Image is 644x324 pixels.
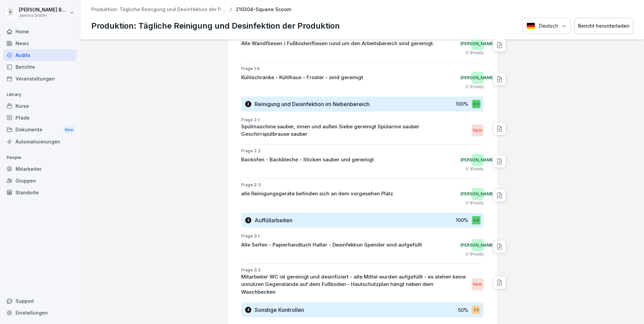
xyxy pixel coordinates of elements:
p: 50 % [458,306,468,314]
img: Deutsch [526,23,535,29]
div: Support [3,295,77,307]
div: Dokumente [3,124,77,136]
p: Spülmaschine sauber, innen und außen Siebe gereinigt Spülarme sauber Geschirrspülbrause sauber [241,123,468,138]
h3: Auffüllarbeiten [255,217,292,224]
p: Frage 2.2 [241,148,484,154]
p: People [3,152,77,163]
button: Bericht herunterladen [574,18,633,34]
p: 1 / 1 Points [465,166,484,172]
a: News [3,37,77,49]
div: [PERSON_NAME] [472,72,484,84]
p: [PERSON_NAME] Baradei [19,7,68,13]
div: Nein [472,278,484,290]
p: Frage 3.2 [241,267,484,273]
div: [PERSON_NAME] [472,154,484,166]
div: [PERSON_NAME] [472,239,484,251]
div: 4 [245,307,251,313]
div: New [63,126,75,134]
p: 100 % [456,100,468,107]
p: Frage 3.1 [241,233,484,239]
a: Automatisierungen [3,136,77,148]
p: Library [3,89,77,100]
p: / [230,7,232,12]
p: 1 / 1 Points [465,251,484,257]
p: alle Reinigungsgeräte befinden sich an dem vorgesehen Platz. [241,190,394,198]
a: Berichte [3,61,77,73]
p: Alle Seifen - Papierhandtuch Halter - Desinfektion Spender sind aufgefüllt [241,241,422,249]
a: Audits [3,49,77,61]
a: DokumenteNew [3,124,77,136]
h3: Sonstige Kontrollen [255,306,304,314]
div: 2.5 [472,306,480,314]
button: Language [522,18,571,34]
p: 1 / 1 Points [465,84,484,90]
p: Frage 2.1 [241,117,484,123]
p: Kühlschränke - Kühlhaus - Froster - sind gereinigt [241,74,363,82]
p: Backofen - Backbleche - Sticken sauber und gereinigt [241,156,374,164]
h3: Reinigung und Desinfektion im Nebenbereich [255,100,369,108]
p: Deutsch [539,22,558,30]
a: Gruppen [3,175,77,187]
div: 3 [245,217,251,223]
p: Mitarbeiter WC ist gereinigt und desinfiziert - alle Mittel wurden aufgefüllt - es stehen keine u... [241,273,468,296]
p: 210304-Squaire Scoom [236,7,291,12]
div: 5.0 [472,216,480,224]
p: Alle Wandfliesen / Fußbodenfliesen rund um den Arbeitsbereich sind gereinigt. [241,40,434,47]
a: Home [3,26,77,37]
p: Frage 1.6 [241,66,484,72]
p: Produktion: Tägliche Reinigung und Desinfektion der Produktion [91,20,340,32]
p: Janova GmbH [19,13,68,18]
a: Mitarbeiter [3,163,77,175]
div: 2 [245,101,251,107]
div: Nein [472,124,484,136]
p: 1 / 1 Points [465,50,484,56]
p: 1 / 1 Points [465,200,484,206]
a: Standorte [3,187,77,198]
p: Frage 2.3 [241,182,484,188]
a: Einstellungen [3,307,77,319]
div: [PERSON_NAME] [472,38,484,50]
a: Produktion: Tägliche Reinigung und Desinfektion der Produktion [91,7,226,12]
div: [PERSON_NAME] [472,188,484,200]
a: Pfade [3,112,77,124]
p: 100 % [456,217,468,224]
div: Bericht herunterladen [578,22,630,30]
div: 5.0 [472,100,480,108]
a: Kurse [3,100,77,112]
a: Veranstaltungen [3,73,77,85]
